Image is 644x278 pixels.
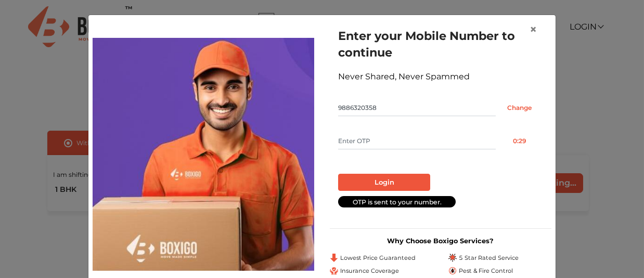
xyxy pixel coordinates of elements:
input: Enter OTP [338,133,496,149]
h3: Why Choose Boxigo Services? [330,237,551,245]
button: Close [521,15,545,44]
span: Lowest Price Guaranteed [340,254,416,262]
h1: Enter your Mobile Number to continue [338,27,543,61]
input: Mobile No [338,100,496,116]
div: OTP is sent to your number. [338,196,456,208]
span: Insurance Coverage [340,267,399,275]
img: relocation-img [93,38,314,270]
input: Change [496,100,543,116]
span: 5 Star Rated Service [459,254,519,262]
div: Never Shared, Never Spammed [338,71,543,83]
button: Login [338,174,430,191]
span: Pest & Fire Control [459,267,513,275]
span: × [530,22,537,37]
button: 0:29 [496,133,543,149]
